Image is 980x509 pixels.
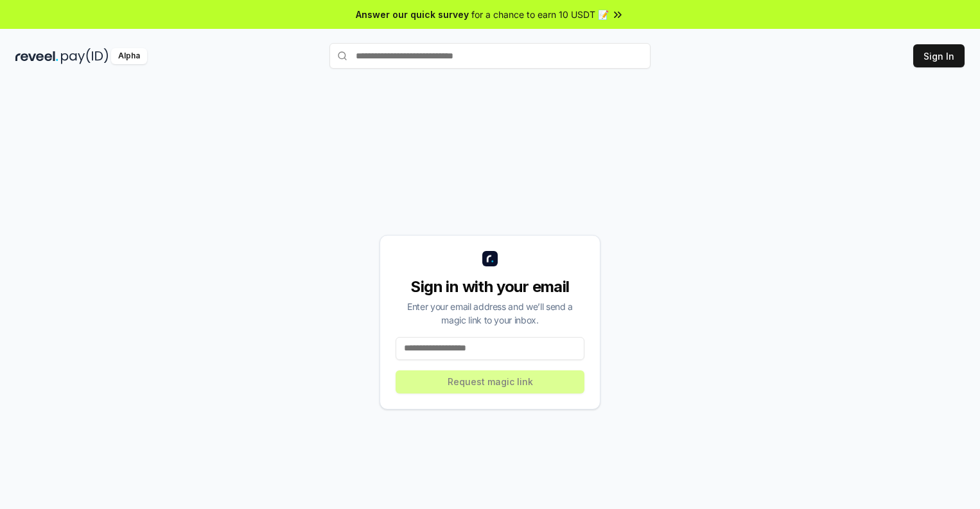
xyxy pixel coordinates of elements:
[396,277,584,297] div: Sign in with your email
[471,8,609,21] span: for a chance to earn 10 USDT 📝
[111,48,147,64] div: Alpha
[482,251,498,266] img: logo_small
[61,48,109,64] img: pay_id
[15,48,58,64] img: reveel_dark
[913,44,965,67] button: Sign In
[396,300,584,327] div: Enter your email address and we’ll send a magic link to your inbox.
[356,8,469,21] span: Answer our quick survey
